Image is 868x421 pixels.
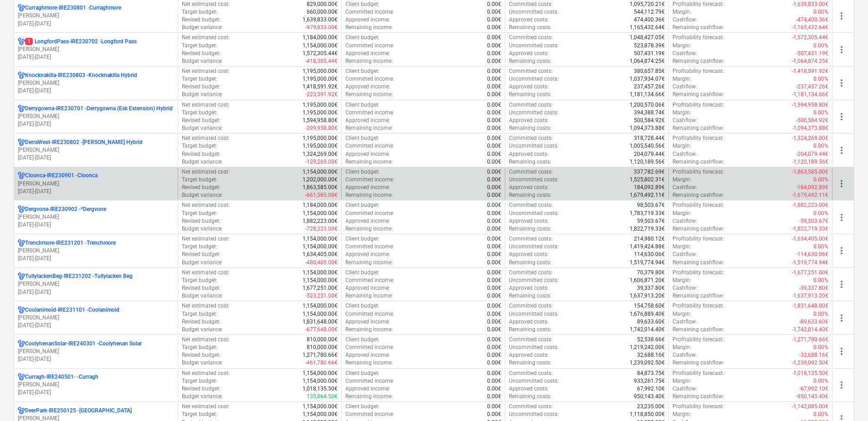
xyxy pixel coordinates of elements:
[345,176,394,184] p: Committed income :
[634,150,665,158] p: 204,079.44€
[487,91,501,98] p: 0.00€
[836,346,847,357] span: more_vert
[792,134,828,142] p: -1,324,269.00€
[487,184,501,191] p: 0.00€
[345,150,390,158] p: Approved income :
[182,134,230,142] p: Net estimated cost :
[303,75,338,83] p: 1,195,000.00€
[18,348,174,355] p: [PERSON_NAME]
[630,210,665,217] p: 1,783,719.33€
[307,8,338,16] p: 660,000.00€
[637,201,665,209] p: 98,503.67€
[305,24,338,31] p: -979,833.00€
[18,314,174,322] p: [PERSON_NAME]
[634,134,665,142] p: 318,728.44€
[673,217,697,225] p: Cashflow :
[345,8,394,16] p: Committed income :
[673,210,691,217] p: Margin :
[182,0,230,8] p: Net estimated cost :
[303,134,338,142] p: 1,195,000.00€
[630,34,665,41] p: 1,048,427.05€
[25,139,143,146] p: DerraWest-IRE230802 - [PERSON_NAME] Hybrid
[509,168,553,176] p: Committed costs :
[509,75,559,83] p: Uncommitted costs :
[303,16,338,24] p: 1,639,833.00€
[487,57,501,65] p: 0.00€
[18,46,174,53] p: [PERSON_NAME]
[487,142,501,150] p: 0.00€
[303,176,338,184] p: 1,202,000.00€
[487,168,501,176] p: 0.00€
[796,150,828,158] p: -204,079.44€
[303,150,338,158] p: 1,324,269.00€
[18,172,25,180] div: Project has multi currencies enabled
[792,91,828,98] p: -1,181,134.66€
[509,225,551,233] p: Remaining costs :
[634,168,665,176] p: 337,782.69€
[345,0,380,8] p: Client budget :
[345,210,394,217] p: Committed income :
[673,75,691,83] p: Margin :
[18,172,174,195] div: Cloonca-IRE230901 -Cloonca[PERSON_NAME][DATE]-[DATE]
[630,158,665,166] p: 1,120,189.56€
[509,184,549,191] p: Approved costs :
[630,176,665,184] p: 1,525,802.31€
[182,75,217,83] p: Target budget :
[487,34,501,41] p: 0.00€
[796,83,828,91] p: -237,457.26€
[673,184,697,191] p: Cashflow :
[182,91,223,98] p: Budget variance :
[792,24,828,31] p: -1,165,432.64€
[18,355,174,363] p: [DATE] - [DATE]
[836,111,847,122] span: more_vert
[25,340,142,348] p: CoolyhenanSolar-IRE240301 - Coolyhenan Solar
[18,340,174,363] div: CoolyhenanSolar-IRE240301 -Coolyhenan Solar[PERSON_NAME][DATE]-[DATE]
[673,150,697,158] p: Cashflow :
[18,288,174,296] p: [DATE] - [DATE]
[630,91,665,98] p: 1,181,134.66€
[822,377,868,421] iframe: Chat Widget
[673,109,691,117] p: Margin :
[796,184,828,191] p: -184,092.89€
[305,124,338,132] p: -399,958.80€
[509,0,553,8] p: Committed costs :
[18,105,25,113] div: Project has multi currencies enabled
[303,217,338,225] p: 1,882,223.00€
[799,217,828,225] p: -59,503.67€
[18,373,25,381] div: Project has multi currencies enabled
[634,117,665,124] p: 500,584.92€
[509,16,549,24] p: Approved costs :
[634,109,665,117] p: 394,388.74€
[345,168,380,176] p: Client budget :
[673,225,724,233] p: Remaining cashflow :
[345,191,393,199] p: Remaining income :
[673,124,724,132] p: Remaining cashflow :
[182,42,217,50] p: Target budget :
[673,24,724,31] p: Remaining cashflow :
[345,57,393,65] p: Remaining income :
[18,239,25,247] div: Project has multi currencies enabled
[182,117,221,124] p: Revised budget :
[630,101,665,109] p: 1,200,570.06€
[345,34,380,41] p: Client budget :
[182,168,230,176] p: Net estimated cost :
[18,72,174,95] div: Knocknakilla-IRE230803 -Knocknakilla Hybrid[PERSON_NAME][DATE]-[DATE]
[836,145,847,156] span: more_vert
[25,205,106,213] p: Dergvone-IRE230902 - *Dergvone
[345,158,393,166] p: Remaining income :
[18,221,174,229] p: [DATE] - [DATE]
[509,201,553,209] p: Committed costs :
[792,191,828,199] p: -1,679,492.11€
[18,4,25,12] div: Project has multi currencies enabled
[792,201,828,209] p: -1,882,223.00€
[18,20,174,28] p: [DATE] - [DATE]
[303,184,338,191] p: 1,863,585.00€
[509,117,549,124] p: Approved costs :
[509,50,549,57] p: Approved costs :
[487,117,501,124] p: 0.00€
[305,225,338,233] p: -728,223.00€
[509,83,549,91] p: Approved costs :
[630,24,665,31] p: 1,165,432.64€
[182,191,223,199] p: Budget variance :
[630,124,665,132] p: 1,094,373.88€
